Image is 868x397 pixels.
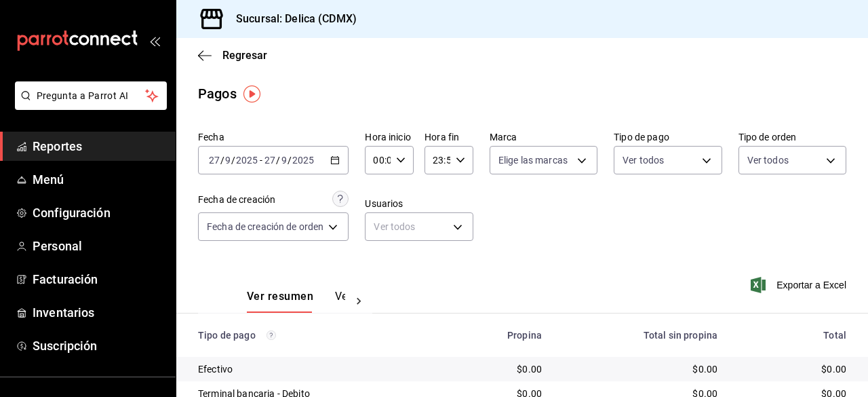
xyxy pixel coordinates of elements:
[224,155,231,166] input: --
[753,277,846,293] button: Exportar a Excel
[365,199,473,208] label: Usuarios
[198,49,267,62] button: Regresar
[15,81,167,110] button: Pregunta a Parrot AI
[738,132,846,142] label: Tipo de orden
[33,204,165,222] span: Configuración
[149,35,160,46] button: open_drawer_menu
[739,330,846,341] div: Total
[564,330,717,341] div: Total sin propina
[247,290,345,313] div: navigation tabs
[335,290,386,313] button: Ver pagos
[267,330,276,340] svg: Los pagos realizados con Pay y otras terminales son montos brutos.
[498,153,568,167] span: Elige las marcas
[247,290,313,313] button: Ver resumen
[564,362,717,376] div: $0.00
[33,137,165,155] span: Reportes
[33,337,165,355] span: Suscripción
[490,132,597,142] label: Marca
[33,270,165,288] span: Facturación
[288,155,292,166] span: /
[33,303,165,322] span: Inventarios
[365,132,414,142] label: Hora inicio
[222,49,267,62] span: Regresar
[198,362,436,376] div: Efectivo
[623,153,664,167] span: Ver todos
[208,155,220,166] input: --
[33,170,165,189] span: Menú
[276,155,280,166] span: /
[235,155,258,166] input: ----
[198,83,237,104] div: Pagos
[207,220,323,233] span: Fecha de creación de orden
[747,153,789,167] span: Ver todos
[458,362,542,376] div: $0.00
[614,132,722,142] label: Tipo de pago
[198,132,349,142] label: Fecha
[198,193,275,207] div: Fecha de creación
[220,155,224,166] span: /
[37,89,146,103] span: Pregunta a Parrot AI
[264,155,276,166] input: --
[458,330,542,341] div: Propina
[292,155,315,166] input: ----
[260,155,262,166] span: -
[365,212,473,241] div: Ver todos
[739,362,846,376] div: $0.00
[9,98,167,113] a: Pregunta a Parrot AI
[198,330,436,341] div: Tipo de pago
[425,132,473,142] label: Hora fin
[225,11,357,27] h3: Sucursal: Delica (CDMX)
[281,155,288,166] input: --
[33,237,165,255] span: Personal
[243,86,260,102] img: Tooltip marker
[231,155,235,166] span: /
